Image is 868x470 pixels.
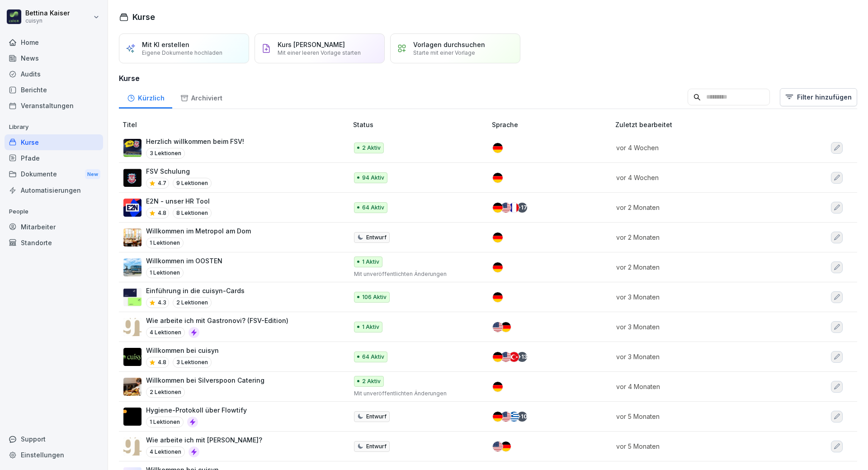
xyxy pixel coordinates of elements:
[123,258,142,276] img: ix1ykoc2zihs2snthutkekki.png
[123,199,142,217] img: q025270qoffclbg98vwiajx6.png
[146,166,212,176] p: FSV Schulung
[123,437,142,456] img: qetnc47un504ojga6j12dr4n.png
[158,358,166,366] p: 4.8
[278,49,361,56] p: Mit einer leeren Vorlage starten
[123,228,142,247] img: j5tzse9oztc65uavxh9ek5hz.png
[146,226,251,236] p: Willkommen im Metropol am Dom
[132,11,155,23] h1: Kurse
[353,120,488,129] p: Status
[501,352,511,362] img: us.svg
[509,412,519,422] img: gr.svg
[25,18,70,24] p: cuisyn
[173,208,212,218] p: 8 Lektionen
[5,98,103,114] a: Veranstaltungen
[413,49,475,56] p: Starte mit einer Vorlage
[158,179,166,187] p: 4.7
[616,233,784,242] p: vor 2 Monaten
[119,85,172,109] div: Kürzlich
[501,203,511,213] img: us.svg
[501,412,511,422] img: us.svg
[366,442,387,451] p: Entwurf
[173,357,212,368] p: 3 Lektionen
[123,120,349,129] p: Titel
[5,182,103,198] a: Automatisierungen
[5,134,103,150] a: Kurse
[780,88,857,106] button: Filter hinzufügen
[616,322,784,332] p: vor 3 Monaten
[354,270,477,278] p: Mit unveröffentlichten Änderungen
[146,435,262,445] p: Wie arbeite ich mit [PERSON_NAME]?
[616,292,784,302] p: vor 3 Monaten
[5,34,103,50] a: Home
[493,203,503,213] img: de.svg
[173,297,212,308] p: 2 Lektionen
[158,299,166,307] p: 4.3
[146,237,184,248] p: 1 Lektionen
[146,148,185,159] p: 3 Lektionen
[362,377,381,385] p: 2 Aktiv
[5,431,103,447] div: Support
[501,322,511,332] img: de.svg
[493,412,503,422] img: de.svg
[616,352,784,361] p: vor 3 Monaten
[123,288,142,306] img: c1vosdem0wfozm16sovb39mh.png
[146,327,185,338] p: 4 Lektionen
[5,447,103,463] div: Einstellungen
[501,442,511,451] img: de.svg
[493,292,503,302] img: de.svg
[509,352,519,362] img: tr.svg
[123,318,142,336] img: qetnc47un504ojga6j12dr4n.png
[362,353,384,361] p: 64 Aktiv
[5,219,103,235] a: Mitarbeiter
[517,352,527,362] div: + 13
[492,120,612,129] p: Sprache
[493,233,503,242] img: de.svg
[354,389,477,398] p: Mit unveröffentlichten Änderungen
[493,352,503,362] img: de.svg
[616,203,784,212] p: vor 2 Monaten
[493,173,503,183] img: de.svg
[5,82,103,98] div: Berichte
[146,375,264,385] p: Willkommen bei Silverspoon Catering
[517,412,527,422] div: + 10
[123,348,142,366] img: v3waek6d9s64spglai58xorv.png
[5,50,103,66] a: News
[85,169,100,180] div: New
[146,446,185,457] p: 4 Lektionen
[172,85,230,109] div: Archiviert
[366,413,387,421] p: Entwurf
[5,235,103,251] a: Standorte
[362,144,381,152] p: 2 Aktiv
[146,286,245,295] p: Einführung in die cuisyn-Cards
[146,267,184,278] p: 1 Lektionen
[5,204,103,219] p: People
[493,143,503,153] img: de.svg
[5,120,103,134] p: Library
[509,203,519,213] img: fr.svg
[146,256,222,266] p: Willkommen im OOSTEN
[278,41,345,48] p: Kurs [PERSON_NAME]
[173,178,212,189] p: 9 Lektionen
[123,169,142,187] img: cw64uprnppv25cwe2ag2tbwy.png
[5,66,103,82] a: Audits
[158,209,166,217] p: 4.8
[493,262,503,272] img: de.svg
[146,316,288,325] p: Wie arbeite ich mit Gastronovi? (FSV-Edition)
[5,150,103,166] a: Pfade
[362,258,379,266] p: 1 Aktiv
[142,41,189,48] p: Mit KI erstellen
[123,408,142,426] img: d9cg4ozm5i3lmr7kggjym0q8.png
[123,378,142,396] img: s6pfjskuklashkyuj0y7hdnf.png
[366,233,387,242] p: Entwurf
[362,323,379,331] p: 1 Aktiv
[5,166,103,183] div: Dokumente
[493,322,503,332] img: us.svg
